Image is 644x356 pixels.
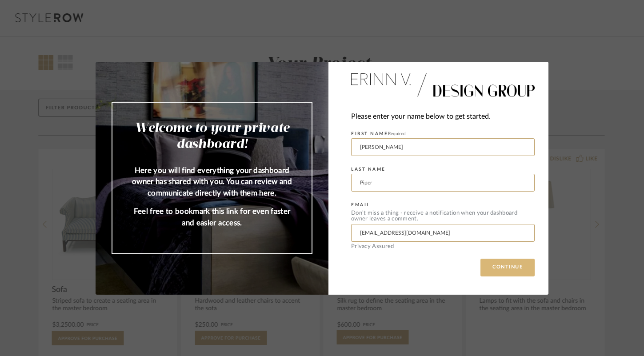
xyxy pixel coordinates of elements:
[351,167,386,172] label: LAST NAME
[130,120,294,152] h2: Welcome to your private dashboard!
[130,165,294,199] p: Here you will find everything your dashboard owner has shared with you. You can review and commun...
[130,206,294,228] p: Feel free to bookmark this link for even faster and easier access.
[351,174,535,192] input: Enter Last Name
[351,138,535,156] input: Enter First Name
[351,131,406,136] label: FIRST NAME
[351,111,535,123] div: Please enter your name below to get started.
[351,210,535,222] div: Don’t miss a thing - receive a notification when your dashboard owner leaves a comment.
[480,259,535,276] button: CONTINUE
[351,202,370,208] label: EMAIL
[388,132,406,136] span: Required
[351,244,535,249] div: Privacy Assured
[351,224,535,242] input: Enter Email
